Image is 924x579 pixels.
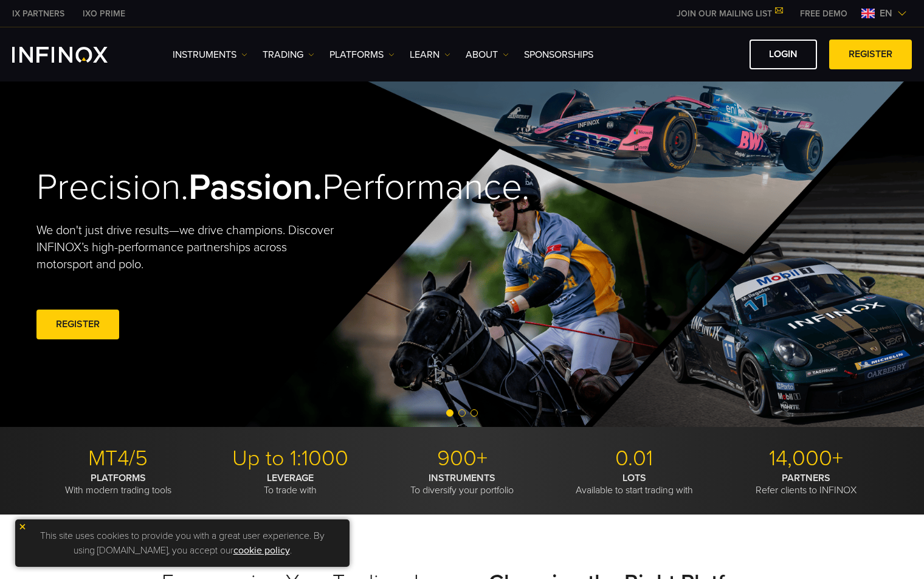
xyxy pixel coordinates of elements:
strong: LOTS [622,472,646,484]
p: This site uses cookies to provide you with a great user experience. By using [DOMAIN_NAME], you a... [21,525,343,561]
h2: Precision. Performance. [36,165,419,210]
span: Go to slide 3 [471,409,478,417]
p: 0.01 [553,445,715,472]
p: Up to 1:1000 [209,445,371,472]
p: To diversify your portfolio [381,472,543,496]
p: We don't just drive results—we drive champions. Discover INFINOX’s high-performance partnerships ... [36,222,343,273]
img: yellow close icon [18,522,27,531]
a: INFINOX [74,7,134,20]
a: cookie policy [233,544,290,556]
a: REGISTER [829,40,912,69]
a: JOIN OUR MAILING LIST [667,9,791,19]
strong: PARTNERS [782,472,830,484]
a: REGISTER [36,310,119,339]
span: Go to slide 1 [446,409,453,417]
strong: INSTRUMENTS [429,472,495,484]
p: Available to start trading with [553,472,715,496]
p: MT4/5 [36,445,199,472]
strong: LEVERAGE [267,472,314,484]
a: INFINOX Logo [12,47,136,63]
a: PLATFORMS [329,47,395,62]
strong: Passion. [188,165,322,209]
span: en [875,6,897,21]
p: To trade with [209,472,371,496]
a: Learn [410,47,450,62]
p: Refer clients to INFINOX [725,472,888,496]
a: Instruments [173,47,247,62]
a: TRADING [263,47,314,62]
a: SPONSORSHIPS [524,47,593,62]
a: LOGIN [750,40,817,69]
a: ABOUT [466,47,509,62]
p: 14,000+ [725,445,888,472]
a: INFINOX MENU [791,7,857,20]
p: With modern trading tools [36,472,199,496]
span: Go to slide 2 [458,409,466,417]
p: 900+ [381,445,543,472]
a: INFINOX [3,7,74,20]
strong: PLATFORMS [91,472,146,484]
